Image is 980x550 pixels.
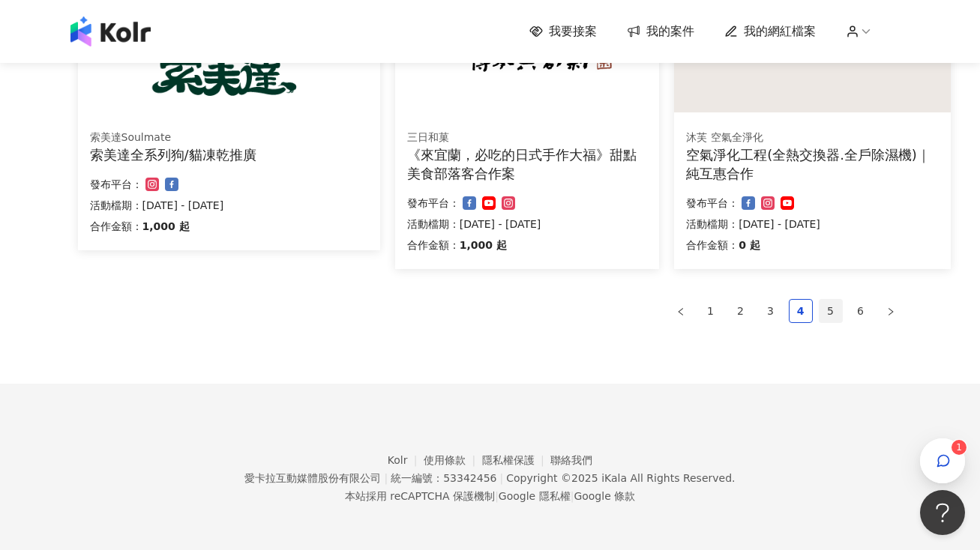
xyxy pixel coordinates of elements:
span: | [384,472,388,484]
span: left [676,307,685,316]
a: 3 [760,300,782,322]
a: 2 [730,300,752,322]
div: 索美達Soulmate [90,130,368,145]
a: 我的網紅檔案 [724,23,816,40]
span: 1 [956,442,962,453]
span: | [499,472,503,484]
p: 合作金額： [686,236,739,254]
button: 1 [920,438,965,483]
a: 我要接案 [529,23,597,40]
a: iKala [601,472,627,484]
span: right [886,307,895,316]
span: 本站採用 reCAPTCHA 保護機制 [345,487,635,505]
div: 空氣淨化工程(全熱交換器.全戶除濕機)｜純互惠合作 [686,145,939,183]
div: 愛卡拉互動媒體股份有限公司 [244,472,381,484]
li: 4 [789,299,813,323]
button: right [879,299,903,323]
span: 我要接案 [549,23,597,40]
div: 《來宜蘭，必吃的日式手作大福》甜點美食部落客合作案 [407,145,647,183]
li: Previous Page [669,299,693,323]
li: 2 [729,299,753,323]
a: Google 條款 [574,490,635,502]
div: Copyright © 2025 All Rights Reserved. [506,472,735,484]
p: 發布平台： [407,194,460,212]
sup: 1 [952,440,967,455]
button: left [669,299,693,323]
p: 發布平台： [90,175,142,193]
a: 我的案件 [627,23,694,40]
p: 發布平台： [686,194,739,212]
p: 1,000 起 [142,217,190,235]
p: 活動檔期：[DATE] - [DATE] [90,196,368,214]
iframe: Help Scout Beacon - Open [920,490,965,535]
div: 統一編號：53342456 [391,472,496,484]
p: 活動檔期：[DATE] - [DATE] [686,215,939,233]
span: 我的網紅檔案 [744,23,816,40]
a: Google 隱私權 [499,490,571,502]
li: 1 [699,299,723,323]
span: | [495,490,499,502]
div: 沐芙 空氣全淨化 [686,130,939,145]
a: 4 [790,300,812,322]
a: 聯絡我們 [550,454,592,466]
p: 1,000 起 [460,236,507,254]
li: Next Page [879,299,903,323]
div: 索美達全系列狗/貓凍乾推廣 [90,145,368,164]
div: 三日和菓 [407,130,647,145]
a: 隱私權保護 [482,454,551,466]
a: 1 [700,300,722,322]
li: 5 [819,299,843,323]
a: 6 [850,300,872,322]
p: 合作金額： [407,236,460,254]
a: 5 [820,300,842,322]
p: 合作金額： [90,217,142,235]
a: Kolr [388,454,424,466]
a: 使用條款 [424,454,482,466]
li: 6 [849,299,873,323]
span: 我的案件 [646,23,694,40]
li: 3 [759,299,783,323]
img: logo [70,16,151,46]
p: 活動檔期：[DATE] - [DATE] [407,215,647,233]
p: 0 起 [739,236,760,254]
span: | [571,490,574,502]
